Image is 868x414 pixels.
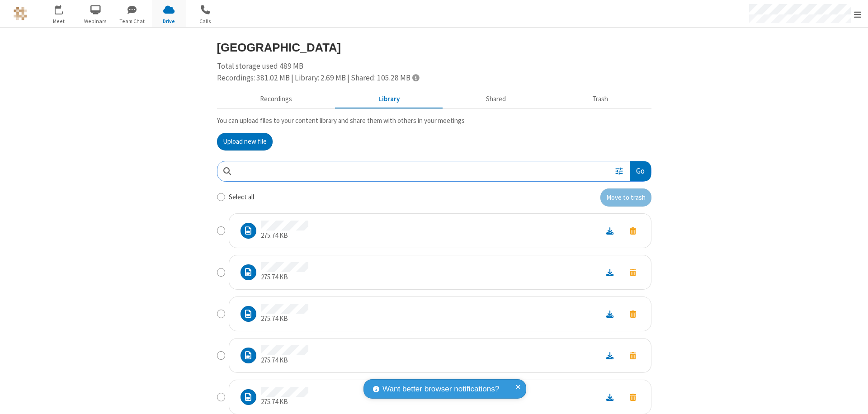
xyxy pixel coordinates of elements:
[382,383,499,395] span: Want better browser notifications?
[598,267,622,278] a: Download file
[261,314,308,324] p: 275.74 KB
[217,41,651,54] h3: [GEOGRAPHIC_DATA]
[261,231,308,241] p: 275.74 KB
[261,397,308,407] p: 275.74 KB
[152,17,186,25] span: Drive
[630,161,651,182] button: Go
[217,91,335,108] button: Recorded meetings
[549,91,651,108] button: Trash
[229,192,254,202] label: Select all
[189,17,222,25] span: Calls
[261,355,308,366] p: 275.74 KB
[622,349,644,362] button: Move to trash
[622,308,644,320] button: Move to trash
[335,91,443,108] button: Content library
[261,272,308,282] p: 275.74 KB
[217,72,651,84] div: Recordings: 381.02 MB | Library: 2.69 MB | Shared: 105.28 MB
[412,74,419,81] span: Totals displayed include files that have been moved to the trash.
[622,225,644,237] button: Move to trash
[622,266,644,278] button: Move to trash
[600,188,651,207] button: Move to trash
[443,91,549,108] button: Shared during meetings
[14,7,27,20] img: QA Selenium DO NOT DELETE OR CHANGE
[598,350,622,361] a: Download file
[598,226,622,236] a: Download file
[217,133,273,151] button: Upload new file
[217,61,651,84] div: Total storage used 489 MB
[598,309,622,319] a: Download file
[115,17,149,25] span: Team Chat
[598,392,622,402] a: Download file
[42,17,76,25] span: Meet
[79,17,113,25] span: Webinars
[61,5,67,12] div: 1
[622,391,644,403] button: Move to trash
[217,116,651,126] p: You can upload files to your content library and share them with others in your meetings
